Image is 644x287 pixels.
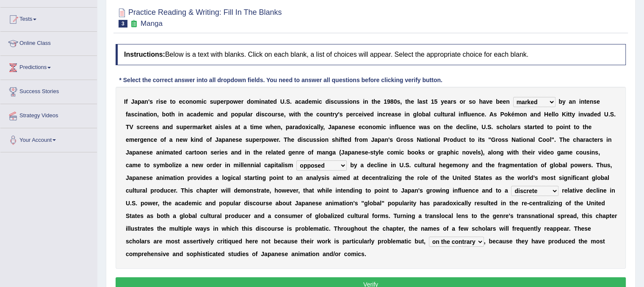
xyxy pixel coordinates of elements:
b: c [382,111,386,118]
b: o [349,98,353,105]
b: d [537,111,541,118]
b: e [221,98,224,105]
b: i [459,111,460,118]
b: o [185,98,189,105]
b: S [286,98,290,105]
b: y [562,98,566,105]
b: t [210,124,212,130]
b: n [572,98,576,105]
b: s [344,98,348,105]
b: t [570,111,572,118]
b: d [325,98,329,105]
b: , [284,111,286,118]
b: o [504,111,508,118]
b: i [578,111,580,118]
b: S [610,111,614,118]
b: v [486,98,489,105]
b: c [434,111,437,118]
b: h [297,111,301,118]
b: a [243,124,247,130]
b: p [217,98,221,105]
a: Your Account [0,128,97,149]
b: g [413,111,417,118]
b: n [180,111,184,118]
b: i [209,111,210,118]
b: é [511,111,514,118]
small: Manga [141,19,163,28]
b: a [295,98,299,105]
b: U [604,111,608,118]
b: . [484,111,486,118]
b: m [196,98,202,105]
b: I [124,98,126,105]
b: a [265,98,268,105]
b: P [500,111,504,118]
b: r [463,98,465,105]
b: e [489,98,492,105]
b: o [251,98,254,105]
b: a [143,111,146,118]
b: i [138,111,139,118]
b: u [323,111,327,118]
b: p [231,111,235,118]
b: t [330,111,332,118]
b: T [126,124,130,130]
b: f [126,98,128,105]
b: a [448,98,451,105]
b: h [306,111,310,118]
b: l [417,98,419,105]
b: i [148,111,150,118]
b: a [235,124,238,130]
b: 0 [394,98,397,105]
b: c [140,124,143,130]
b: c [319,98,322,105]
b: e [309,98,312,105]
b: a [247,111,250,118]
b: n [144,98,148,105]
b: s [131,111,134,118]
b: s [149,98,153,105]
b: d [305,98,309,105]
b: d [590,111,594,118]
b: t [169,111,171,118]
h2: Practice Reading & Writing: Fill In The Blanks [116,6,282,28]
b: A [489,111,494,118]
b: . [285,98,286,105]
b: i [293,111,295,118]
b: ' [338,111,339,118]
b: a [141,98,145,105]
b: d [597,111,601,118]
b: l [441,111,442,118]
b: c [210,111,214,118]
b: c [478,111,481,118]
b: c [134,111,138,118]
b: r [190,124,192,130]
b: i [579,98,581,105]
b: e [350,111,353,118]
b: , [400,98,402,105]
b: r [332,111,334,118]
b: u [271,111,275,118]
b: t [371,98,373,105]
b: l [466,111,467,118]
b: l [552,111,553,118]
b: e [481,111,485,118]
b: r [275,111,277,118]
b: e [586,98,590,105]
b: s [228,124,232,130]
b: c [316,111,320,118]
b: c [203,98,207,105]
b: e [225,124,228,130]
b: 9 [387,98,390,105]
b: r [241,98,243,105]
b: m [254,124,259,130]
b: d [224,111,228,118]
b: J [131,98,134,105]
b: c [190,111,193,118]
b: o [268,111,272,118]
b: p [183,124,187,130]
b: h [479,98,483,105]
b: t [295,111,297,118]
b: a [193,111,197,118]
a: Predictions [0,56,97,77]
